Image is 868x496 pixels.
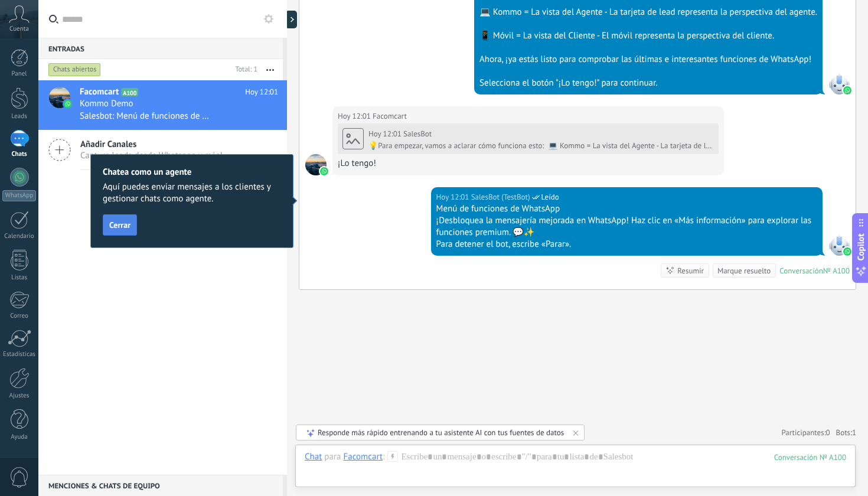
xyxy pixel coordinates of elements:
[479,30,817,42] div: 📱 Móvil = La vista del Cliente - El móvil representa la perspectiva del cliente.
[257,59,283,80] button: Más
[836,428,856,438] span: Bots:
[103,214,137,236] button: Cerrar
[109,221,130,229] span: Cerrar
[436,239,817,250] div: Para detener el bot, escribe «Parar».
[479,54,817,66] div: Ahora, ¡ya estás listo para comprobar las últimas e interesantes funciones de WhatsApp!
[343,451,383,462] div: Facomcart
[80,110,213,122] span: Salesbot: Menú de funciones de WhatsApp ¡Desbloquea la mensajería mejorada en WhatsApp! Haz clic ...
[383,451,384,463] span: :
[80,139,223,150] span: Añadir Canales
[479,6,817,18] div: 💻 Kommo = La vista del Agente - La tarjeta de lead representa la perspectiva del agente.
[781,428,830,438] a: Participantes:0
[38,475,283,496] div: Menciones & Chats de equipo
[320,167,328,175] img: waba.svg
[103,181,281,205] span: Aquí puedes enviar mensajes a los clientes y gestionar chats como agente.
[80,150,223,161] span: Captura leads desde Whatsapp y más!
[38,38,283,59] div: Entradas
[48,63,101,77] div: Chats abiertos
[843,247,851,256] img: waba.svg
[338,158,719,169] div: ¡Lo tengo!
[2,113,37,120] div: Leads
[2,190,36,201] div: WhatsApp
[436,215,817,239] div: ¡Desbloquea la mensajería mejorada en WhatsApp! Haz clic en «Más información» para explorar las f...
[843,86,851,94] img: waba.svg
[80,98,133,110] span: Kommo Demo
[774,452,846,462] div: 100
[855,234,867,261] span: Copilot
[436,191,471,203] div: Hoy 12:01
[541,191,559,203] span: Leído
[80,86,119,98] span: Facomcart
[2,70,37,78] div: Panel
[479,77,817,89] div: Selecciona el botón "¡Lo tengo!" para continuar.
[231,64,257,76] div: Total: 1
[368,141,714,151] div: 💡Para empezar, vamos a aclarar cómo funciona esto: 💻 Kommo = La vista del Agente - La tarjeta de ...
[2,312,37,320] div: Correo
[38,80,287,130] a: avatariconFacomcartA100Hoy 12:01Kommo DemoSalesbot: Menú de funciones de WhatsApp ¡Desbloquea la ...
[103,167,281,178] h2: Chatea como un agente
[2,392,37,400] div: Ajustes
[318,428,564,438] div: Responde más rápido entrenando a tu asistente AI con tus fuentes de datos
[677,265,704,276] div: Resumir
[2,274,37,282] div: Listas
[373,110,407,122] span: Facomcart
[471,191,530,203] span: SalesBot (TestBot)
[305,154,327,175] span: Facomcart
[2,233,37,240] div: Calendario
[852,428,856,438] span: 1
[2,351,37,358] div: Estadísticas
[403,129,432,139] span: SalesBot
[9,25,29,33] span: Cuenta
[436,203,817,215] div: Menú de funciones de WhatsApp
[324,451,341,463] span: para
[368,129,403,139] div: Hoy 12:01
[245,86,278,98] span: Hoy 12:01
[823,266,850,276] div: № A100
[121,88,138,96] span: A100
[285,11,297,28] div: Mostrar
[64,100,72,108] img: icon
[828,73,850,94] span: SalesBot
[717,265,771,276] div: Marque resuelto
[2,433,37,441] div: Ayuda
[826,428,830,438] span: 0
[2,151,37,158] div: Chats
[828,234,850,256] span: SalesBot
[338,110,373,122] div: Hoy 12:01
[779,266,823,276] div: Conversación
